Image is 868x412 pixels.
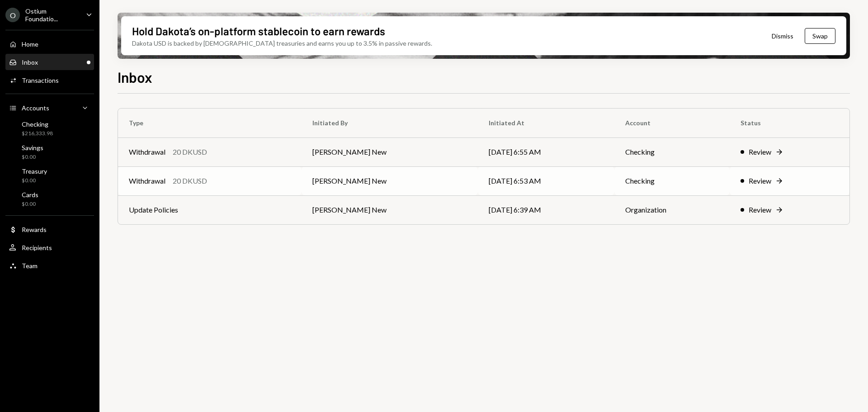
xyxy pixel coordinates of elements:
button: Dismiss [760,25,805,47]
a: Cards$0.00 [5,188,94,210]
div: Savings [22,144,43,152]
div: Inbox [22,58,38,66]
a: Recipients [5,239,94,256]
div: Recipients [22,244,52,251]
div: Review [749,147,771,157]
div: Cards [22,191,38,199]
div: Withdrawal [129,175,165,186]
td: Checking [614,166,730,195]
div: Dakota USD is backed by [DEMOGRAPHIC_DATA] treasuries and earns you up to 3.5% in passive rewards. [132,38,432,48]
div: $0.00 [22,177,47,185]
a: Transactions [5,72,94,88]
div: 20 DKUSD [173,147,207,157]
a: Inbox [5,54,94,70]
a: Team [5,257,94,274]
th: Status [730,109,849,137]
div: Transactions [22,76,59,84]
div: Accounts [22,104,49,112]
th: Initiated At [478,109,614,137]
td: [DATE] 6:55 AM [478,137,614,166]
div: Team [22,262,38,270]
td: Update Policies [118,195,302,224]
h1: Inbox [118,68,152,86]
td: [PERSON_NAME] New [302,195,478,224]
a: Treasury$0.00 [5,165,94,186]
a: Rewards [5,221,94,237]
div: Ostium Foundatio... [25,7,79,23]
div: $0.00 [22,153,43,161]
a: Home [5,36,94,52]
button: Swap [805,28,835,44]
th: Type [118,109,302,137]
div: O [5,8,20,22]
div: Hold Dakota’s on-platform stablecoin to earn rewards [132,24,385,38]
td: [PERSON_NAME] New [302,166,478,195]
td: [DATE] 6:39 AM [478,195,614,224]
div: Withdrawal [129,147,165,157]
a: Savings$0.00 [5,141,94,163]
div: $0.00 [22,200,38,208]
div: Review [749,204,771,215]
a: Checking$216,333.98 [5,118,94,139]
div: Home [22,40,38,48]
td: [DATE] 6:53 AM [478,166,614,195]
div: 20 DKUSD [173,175,207,186]
td: [PERSON_NAME] New [302,137,478,166]
td: Checking [614,137,730,166]
th: Account [614,109,730,137]
div: Rewards [22,226,47,233]
div: $216,333.98 [22,130,53,137]
div: Review [749,175,771,186]
div: Checking [22,120,53,128]
div: Treasury [22,167,47,175]
td: Organization [614,195,730,224]
a: Accounts [5,99,94,116]
th: Initiated By [302,109,478,137]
